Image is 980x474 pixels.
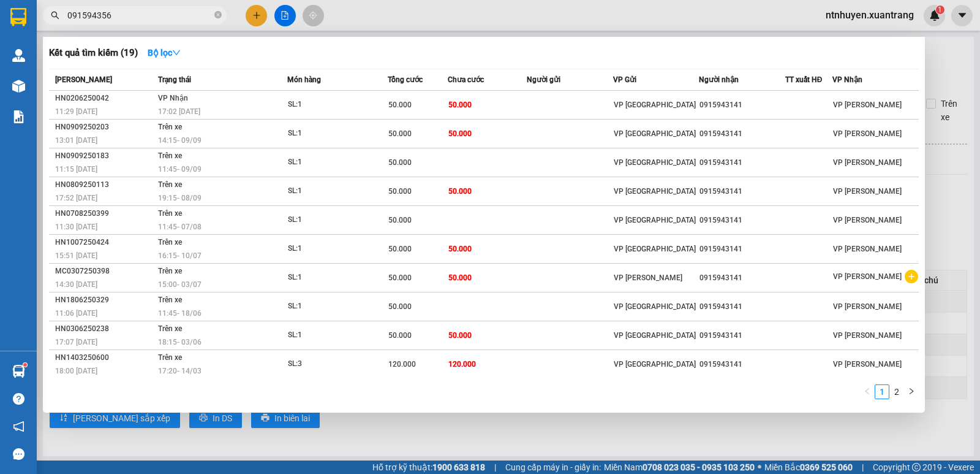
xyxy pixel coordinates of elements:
span: 50.000 [448,245,472,253]
span: Trên xe [158,296,182,304]
span: 120.000 [448,360,476,369]
div: 0915943141 [699,99,784,112]
span: VP [GEOGRAPHIC_DATA] [614,101,696,109]
button: left [860,384,875,399]
span: Trên xe [158,209,182,218]
li: 2 [889,384,904,399]
span: VP Nhận [832,75,862,84]
span: 50.000 [388,216,412,224]
span: VP [PERSON_NAME] [833,101,902,109]
span: Trên xe [158,267,182,275]
span: VP [GEOGRAPHIC_DATA] [614,302,696,311]
span: VP [PERSON_NAME] [833,245,902,253]
span: close-circle [214,10,222,21]
span: 14:15 - 09/09 [158,136,202,145]
span: 50.000 [448,273,472,282]
span: VP [GEOGRAPHIC_DATA] [614,129,696,138]
span: 11:06 [DATE] [55,309,97,318]
div: HN1007250424 [55,236,154,249]
span: message [13,448,24,460]
span: Trạng thái [158,75,191,84]
span: 50.000 [388,331,412,340]
div: SL: 1 [288,329,380,342]
div: HN0809250113 [55,178,154,191]
div: HN1403250600 [55,351,154,364]
li: Previous Page [860,384,875,399]
div: 0915943141 [699,128,784,140]
span: Trên xe [158,123,182,131]
div: SL: 1 [288,213,380,227]
span: 17:07 [DATE] [55,338,97,346]
img: logo-vxr [10,8,26,26]
span: 11:45 - 07/08 [158,223,202,231]
div: 0915943141 [699,185,784,198]
div: 0915943141 [699,272,784,285]
span: down [172,48,181,57]
span: 11:30 [DATE] [55,223,97,231]
div: SL: 1 [288,156,380,169]
a: 1 [875,385,889,399]
span: 15:51 [DATE] [55,251,97,260]
span: 14:30 [DATE] [55,280,97,289]
span: [PERSON_NAME] [55,75,112,84]
span: Tổng cước [388,75,423,84]
span: 50.000 [448,129,472,138]
div: 0915943141 [699,358,784,371]
span: VP Nhận [158,94,188,102]
span: 50.000 [388,273,412,282]
span: plus-circle [905,270,918,283]
div: 0915943141 [699,243,784,256]
span: 50.000 [388,245,412,253]
img: warehouse-icon [12,365,25,378]
span: TT xuất HĐ [785,75,823,84]
h3: Kết quả tìm kiếm ( 19 ) [49,47,138,59]
div: 0915943141 [699,329,784,342]
span: search [51,11,59,20]
span: VP [GEOGRAPHIC_DATA] [614,360,696,369]
span: VP [PERSON_NAME] [833,360,902,369]
div: HN0206250042 [55,92,154,105]
button: right [904,384,919,399]
span: 50.000 [448,187,472,196]
span: Trên xe [158,324,182,333]
span: 11:29 [DATE] [55,107,97,116]
span: 16:15 - 10/07 [158,251,202,260]
div: HN0306250238 [55,323,154,335]
span: 17:02 [DATE] [158,107,200,116]
span: VP [PERSON_NAME] [833,216,902,224]
span: VP [GEOGRAPHIC_DATA] [614,331,696,340]
div: SL: 1 [288,242,380,256]
span: 18:15 - 03/06 [158,338,202,346]
button: Bộ lọcdown [138,43,190,63]
sup: 1 [23,363,27,367]
span: Trên xe [158,238,182,247]
span: Người gửi [527,75,560,84]
div: HN0909250203 [55,121,154,134]
span: VP [GEOGRAPHIC_DATA] [614,187,696,196]
span: 17:20 - 14/03 [158,367,202,375]
span: 50.000 [448,101,472,109]
span: Trên xe [158,151,182,160]
span: VP [GEOGRAPHIC_DATA] [614,216,696,224]
span: VP [PERSON_NAME] [614,273,682,282]
div: MC0307250398 [55,265,154,278]
span: 50.000 [388,187,412,196]
div: 0915943141 [699,214,784,227]
span: Món hàng [287,75,321,84]
span: right [908,388,915,395]
div: 0915943141 [699,300,784,313]
span: VP [PERSON_NAME] [833,331,902,340]
span: 50.000 [388,129,412,138]
span: 11:45 - 18/06 [158,309,202,318]
span: VP [PERSON_NAME] [833,158,902,167]
span: Trên xe [158,180,182,189]
span: close-circle [214,11,222,18]
span: VP [PERSON_NAME] [833,129,902,138]
div: HN1806250329 [55,294,154,307]
span: question-circle [13,393,24,405]
span: 50.000 [388,158,412,167]
span: Chưa cước [448,75,484,84]
div: SL: 1 [288,300,380,313]
span: 19:15 - 08/09 [158,194,202,202]
li: Next Page [904,384,919,399]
